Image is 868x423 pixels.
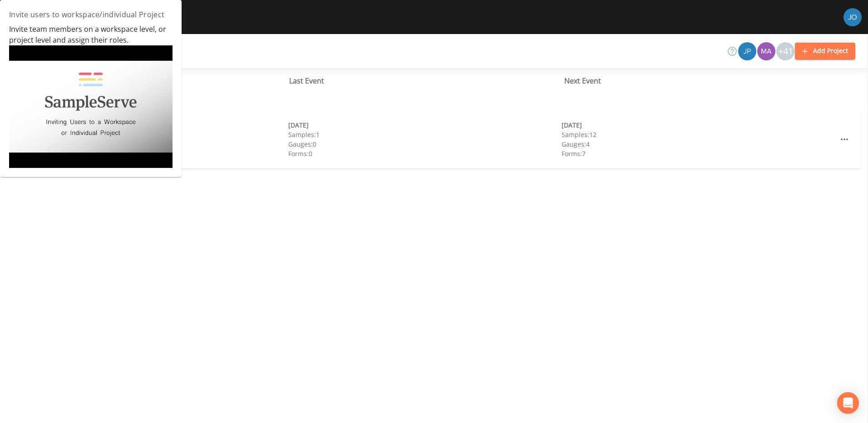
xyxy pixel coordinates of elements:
[757,42,776,60] div: mason.berry@inframark.com
[288,120,562,130] div: [DATE]
[738,42,757,60] div: Joshua gere Paul
[757,42,775,60] img: 502337415b6b4aaef10ff0d2da772407
[288,139,562,149] div: Gauges: 0
[837,392,859,414] div: Open Intercom Messenger
[564,75,839,86] div: Next Event
[562,130,835,139] div: Samples: 12
[843,8,862,26] img: a7513eba63f965acade06f89de548dca
[776,42,794,60] div: +41
[289,75,564,86] div: Last Event
[562,149,835,158] div: Forms: 7
[9,45,173,168] img: hqdefault.jpg
[288,149,562,158] div: Forms: 0
[738,42,756,60] img: 41241ef155101aa6d92a04480b0d0000
[562,120,835,130] div: [DATE]
[9,9,173,20] h4: Invite users to workspace/individual Project
[9,24,173,45] div: Invite team members on a workspace level, or project level and assign their roles.
[795,43,855,59] button: Add Project
[562,139,835,149] div: Gauges: 4
[288,130,562,139] div: Samples: 1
